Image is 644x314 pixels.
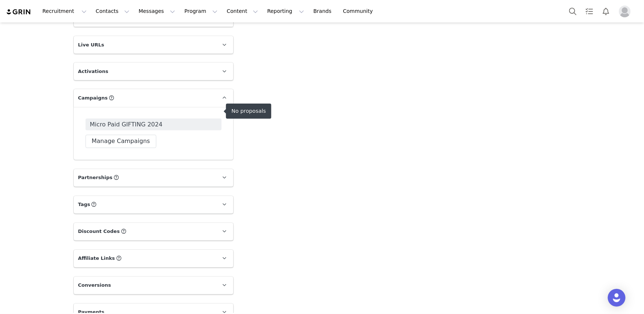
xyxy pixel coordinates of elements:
[222,3,262,20] button: Content
[619,6,631,17] img: placeholder-profile.jpg
[91,3,134,20] button: Contacts
[565,3,581,20] button: Search
[78,174,113,182] span: Partnerships
[78,255,115,262] span: Affiliate Links
[339,3,381,20] a: Community
[134,3,180,20] button: Messages
[6,8,32,15] img: grin logo
[615,6,638,17] button: Profile
[78,201,90,209] span: Tags
[90,120,163,129] span: Micro Paid GIFTING 2024
[598,3,614,20] button: Notifications
[263,3,309,20] button: Reporting
[232,108,266,114] div: No proposals
[38,3,91,20] button: Recruitment
[78,228,120,235] span: Discount Codes
[180,3,222,20] button: Program
[581,3,598,20] a: Tasks
[78,94,108,102] span: Campaigns
[78,41,104,49] span: Live URLs
[608,289,626,307] div: Open Intercom Messenger
[309,3,338,20] a: Brands
[78,68,108,75] span: Activations
[78,282,111,289] span: Conversions
[86,135,156,148] button: Manage Campaigns
[6,6,303,14] body: Rich Text Area. Press ALT-0 for help.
